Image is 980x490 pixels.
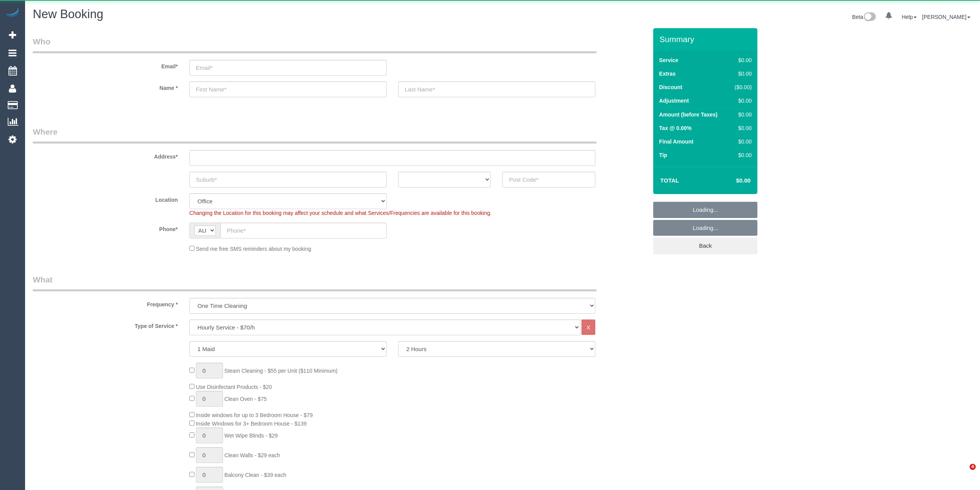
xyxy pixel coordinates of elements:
a: Help [902,14,917,20]
legend: Where [33,126,596,144]
label: Frequency * [27,298,184,308]
span: Clean Oven - $75 [225,396,267,402]
span: Send me free SMS reminders about my booking [196,246,311,252]
label: Tip [659,151,667,159]
a: [PERSON_NAME] [922,14,970,20]
h3: Summary [659,35,754,44]
input: First Name* [189,81,387,97]
a: Beta [852,14,876,20]
input: Last Name* [398,81,595,97]
span: Steam Cleaning - $55 per Unit ($110 Minimum) [225,368,338,374]
label: Adjustment [659,97,689,105]
label: Type of Service * [27,319,184,330]
label: Location [27,193,184,204]
img: New interface [863,12,876,22]
div: $0.00 [731,138,752,145]
label: Final Amount [659,138,693,145]
label: Service [659,56,678,64]
span: 4 [970,464,976,470]
legend: Who [33,36,596,53]
label: Name * [27,81,184,92]
span: New Booking [33,7,103,21]
label: Amount (before Taxes) [659,111,717,118]
label: Address* [27,150,184,161]
span: Balcony Clean - $39 each [225,472,286,478]
span: Inside Windows for 3+ Bedroom House - $139 [196,421,307,427]
div: $0.00 [731,124,752,132]
div: $0.00 [731,97,752,105]
label: Tax @ 0.00% [659,124,691,132]
a: Back [653,238,757,254]
div: $0.00 [731,151,752,159]
input: Phone* [220,223,387,238]
div: $0.00 [731,70,752,78]
h4: $0.00 [713,177,750,184]
span: Inside windows for up to 3 Bedroom House - $79 [196,412,313,418]
strong: Total [660,177,679,184]
input: Suburb* [189,172,387,188]
label: Phone* [27,223,184,233]
input: Email* [189,60,387,76]
legend: What [33,274,596,291]
span: Clean Walls - $29 each [225,452,280,458]
input: Post Code* [502,172,595,188]
label: Email* [27,60,184,70]
span: Changing the Location for this booking may affect your schedule and what Services/Frequencies are... [189,210,492,216]
label: Discount [659,83,682,91]
div: $0.00 [731,56,752,64]
span: Wet Wipe Blinds - $29 [225,433,278,439]
div: $0.00 [731,111,752,118]
iframe: Intercom live chat [954,464,972,482]
img: Automaid Logo [5,8,20,19]
span: Use Disinfectant Products - $20 [196,384,272,390]
div: ($0.00) [731,83,752,91]
label: Extras [659,70,676,78]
